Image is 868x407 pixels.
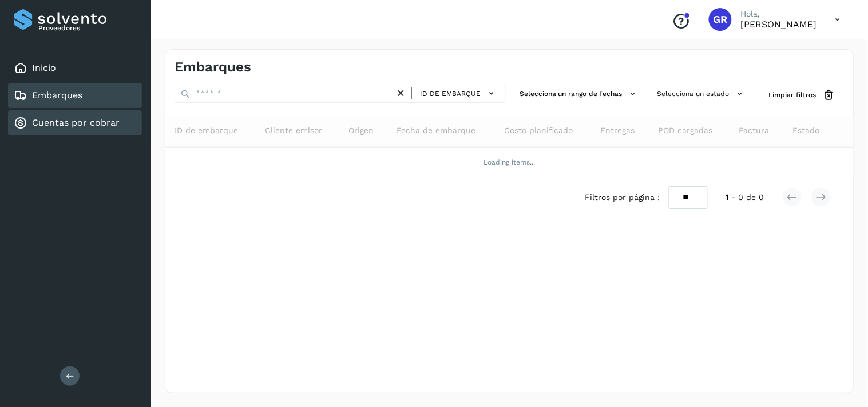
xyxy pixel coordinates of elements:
span: ID de embarque [175,125,238,137]
span: Cliente emisor [265,125,322,137]
span: Fecha de embarque [397,125,475,137]
button: Selecciona un estado [653,85,751,103]
span: Entregas [600,125,635,137]
button: Limpiar filtros [760,85,845,106]
p: GILBERTO RODRIGUEZ ARANDA [741,19,817,30]
span: Filtros por página : [585,191,660,203]
div: Embarques [8,83,142,108]
span: Estado [792,125,819,137]
span: Factura [739,125,769,137]
a: Inicio [32,62,56,73]
p: Hola, [741,9,817,19]
div: Inicio [8,55,142,81]
a: Embarques [32,90,82,101]
button: Selecciona un rango de fechas [515,85,644,103]
span: Costo planificado [504,125,573,137]
span: Origen [348,125,374,137]
span: 1 - 0 de 0 [726,191,764,203]
span: Limpiar filtros [769,90,817,100]
a: Cuentas por cobrar [32,117,120,128]
h4: Embarques [175,59,251,75]
span: POD cargadas [659,125,713,137]
span: ID de embarque [420,89,481,99]
p: Proveedores [38,24,137,32]
div: Cuentas por cobrar [8,110,142,135]
button: ID de embarque [417,85,501,102]
td: Loading items... [165,147,854,177]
